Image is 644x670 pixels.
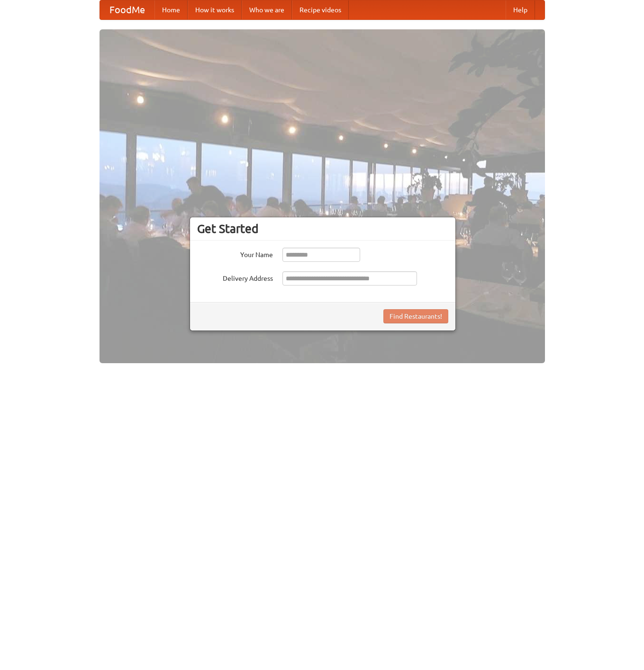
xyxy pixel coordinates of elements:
[292,0,349,19] a: Recipe videos
[242,0,292,19] a: Who we are
[383,309,448,323] button: Find Restaurants!
[154,0,188,19] a: Home
[197,248,273,259] label: Your Name
[188,0,242,19] a: How it works
[506,0,535,19] a: Help
[100,0,154,19] a: FoodMe
[197,271,273,283] label: Delivery Address
[197,222,448,236] h3: Get Started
